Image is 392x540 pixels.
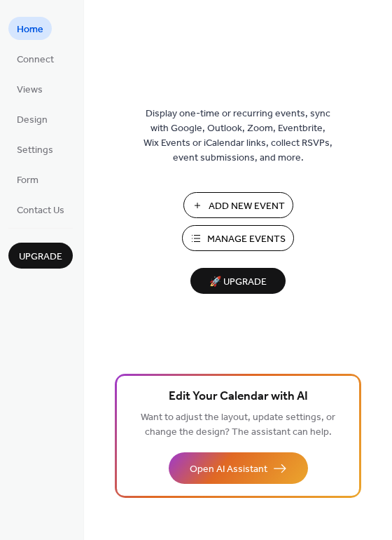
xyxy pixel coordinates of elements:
[17,83,43,97] span: Views
[199,273,277,292] span: 🚀 Upgrade
[8,243,73,269] button: Upgrade
[8,77,51,100] a: Views
[169,452,308,484] button: Open AI Assistant
[17,173,38,188] span: Form
[17,113,48,128] span: Design
[8,137,62,161] a: Settings
[8,107,56,130] a: Design
[169,387,308,407] span: Edit Your Calendar with AI
[8,17,52,40] a: Home
[8,47,62,70] a: Connect
[17,53,54,67] span: Connect
[17,22,43,37] span: Home
[8,198,73,221] a: Contact Us
[8,168,47,191] a: Form
[143,107,332,166] span: Display one-time or recurring events, sync with Google, Outlook, Zoom, Eventbrite, Wix Events or ...
[141,408,335,442] span: Want to adjust the layout, update settings, or change the design? The assistant can help.
[17,143,53,158] span: Settings
[19,250,62,264] span: Upgrade
[182,225,294,251] button: Manage Events
[207,232,286,247] span: Manage Events
[209,199,285,214] span: Add New Event
[17,203,64,218] span: Contact Us
[190,462,267,477] span: Open AI Assistant
[183,192,293,218] button: Add New Event
[190,268,286,294] button: 🚀 Upgrade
